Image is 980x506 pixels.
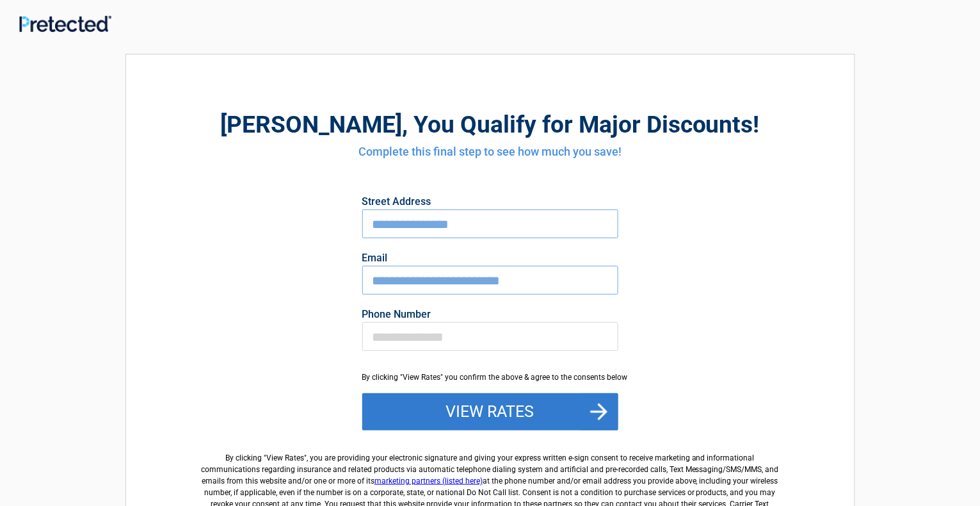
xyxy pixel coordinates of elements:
div: By clicking "View Rates" you confirm the above & agree to the consents below [362,371,618,383]
h4: Complete this final step to see how much you save! [197,143,784,160]
label: Phone Number [362,309,618,320]
span: [PERSON_NAME] [220,111,402,138]
a: marketing partners (listed here) [374,477,483,486]
span: View Rates [266,453,304,462]
label: Email [362,253,618,263]
label: Street Address [362,197,618,207]
img: Main Logo [19,15,111,32]
button: View Rates [362,393,618,430]
h2: , You Qualify for Major Discounts! [197,109,784,140]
